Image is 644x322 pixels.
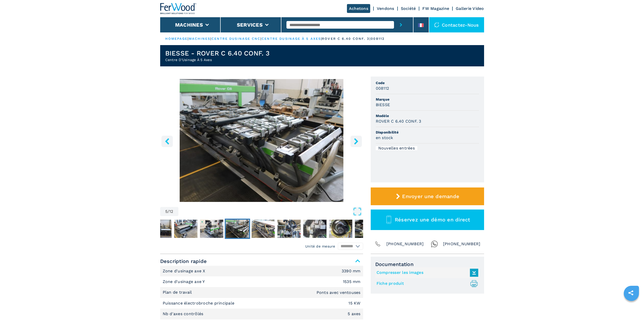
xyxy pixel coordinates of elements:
[371,187,484,205] button: Envoyer une demande
[163,279,206,285] p: Zone d'usinage axe Y
[226,220,249,238] img: da0845342193a68bb31cf8ba158b78a8
[168,210,169,214] span: /
[376,118,421,124] h3: ROVER C 6.40 CONF. 3
[262,37,321,41] a: centre dusinage à 5 axes
[251,219,276,239] button: Go to Slide 6
[376,135,393,141] h3: en stock
[456,6,484,11] a: Gallerie Video
[434,22,439,27] img: Contactez-nous
[328,219,353,239] button: Go to Slide 9
[276,219,302,239] button: Go to Slide 7
[163,268,207,274] p: Zone d'usinage axe X
[160,3,197,14] img: Ferwood
[376,97,479,102] span: Marque
[189,37,211,41] a: machines
[237,22,263,28] button: Services
[354,219,379,239] button: Go to Slide 10
[376,102,390,108] h3: BIESSE
[443,240,481,248] span: [PHONE_NUMBER]
[377,279,476,288] a: Fiche produit
[188,37,189,41] span: |
[376,113,479,118] span: Modèle
[175,22,203,28] button: Machines
[212,37,261,41] a: centre dusinage cnc
[394,17,408,32] button: submit-button
[163,300,236,306] p: Puissance électrobroche principale
[376,146,417,150] div: Nouvelles entrées
[322,36,371,41] p: rover c 6.40 conf. 3 |
[395,217,470,223] span: Réservez une démo en direct
[163,311,205,317] p: Nb d'axes contrôlés
[377,6,394,11] a: Vendons
[199,219,224,239] button: Go to Slide 4
[348,312,361,316] em: 5 axes
[165,210,168,214] span: 5
[625,287,637,299] a: sharethis
[375,261,480,267] span: Documentation
[317,291,361,295] em: Ponts avec ventouses
[350,136,362,147] button: right-button
[302,219,327,239] button: Go to Slide 8
[622,299,640,318] iframe: Chat
[160,257,363,266] span: Description rapide
[160,79,363,202] div: Go to Slide 5
[343,280,361,284] em: 1535 mm
[376,80,479,85] span: Code
[376,130,479,135] span: Disponibilité
[180,207,362,216] button: Open Fullscreen
[347,4,370,13] a: Achetons
[402,193,459,199] span: Envoyer une demande
[260,37,261,41] span: |
[200,220,223,238] img: 59301c8a9893ad6b595e76ce157757b2
[165,57,269,62] h2: Centre D'Usinage À 5 Axes
[173,219,198,239] button: Go to Slide 3
[401,6,416,11] a: Société
[277,220,301,238] img: 04a15ee8541046f8d77afa9778bd4378
[431,240,438,248] img: Whatsapp
[355,220,378,238] img: 87f7c6d9146b1b1fdf06505471306194
[342,269,361,273] em: 3390 mm
[386,240,424,248] span: [PHONE_NUMBER]
[429,17,484,32] div: Contactez-nous
[163,290,193,295] p: Plan de travail
[377,269,476,277] a: Compresser les images
[148,220,172,238] img: 121dab01e94202a00efc5bef5811e025
[210,37,211,41] span: |
[371,210,484,230] button: Réservez une démo en direct
[348,301,360,305] em: 15 KW
[329,220,352,238] img: d0d1015894810e683d9c2011e236133e
[252,220,275,238] img: acc9fdce3f97cfac7115ff071b2aabb9
[371,36,385,41] p: 008112
[376,85,389,91] h3: 008112
[169,210,173,214] span: 12
[321,37,322,41] span: |
[225,219,250,239] button: Go to Slide 5
[165,37,188,41] a: HOMEPAGE
[174,220,197,238] img: 8690deea664ad94c5e6ea87cc801b5ac
[161,136,173,147] button: left-button
[121,219,324,239] nav: Thumbnail Navigation
[303,220,326,238] img: 38e90ef9c943dbd30fe5f4f6a34cd6fe
[147,219,173,239] button: Go to Slide 2
[305,244,335,249] em: Unité de mesure
[422,6,449,11] a: FW Magazine
[160,79,363,202] img: Centre D'Usinage À 5 Axes BIESSE ROVER C 6.40 CONF. 3
[374,240,381,248] img: Phone
[165,49,269,57] h1: BIESSE - ROVER C 6.40 CONF. 3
